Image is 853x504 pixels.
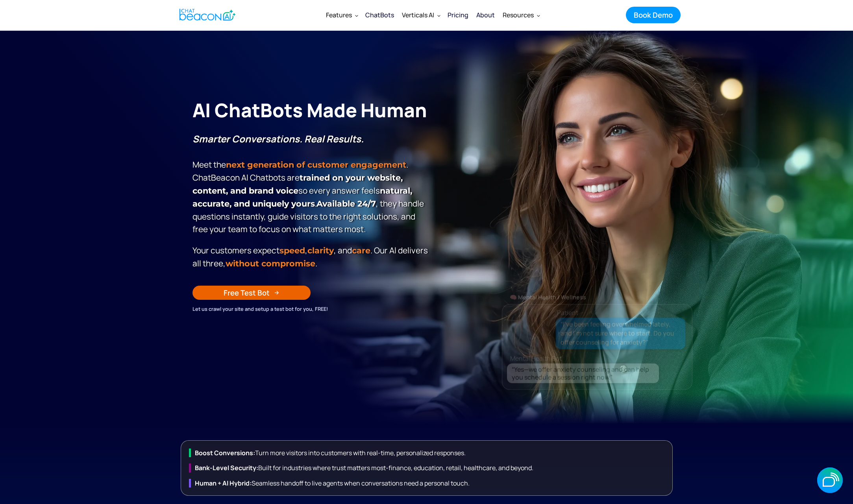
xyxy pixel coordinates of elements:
[361,5,398,25] a: ChatBots
[224,288,270,298] div: Free Test Bot
[316,199,376,209] strong: Available 24/7
[626,7,681,23] a: Book Demo
[499,6,543,24] div: Resources
[634,10,673,20] div: Book Demo
[448,9,468,20] div: Pricing
[322,6,361,24] div: Features
[173,5,240,24] a: home
[355,14,358,17] img: Dropdown
[192,133,431,235] p: Meet the . ChatBeacon Al Chatbots are so every answer feels , they handle questions instantly, gu...
[503,9,534,20] div: Resources
[192,173,403,196] strong: trained on your website, content, and brand voice
[352,246,370,255] span: care
[189,463,668,472] div: Built for industries where trust matters most-finance, education, retail, healthcare, and beyond.
[561,320,681,347] div: “I’ve been feeling overwhelmed lately, and I’m not sure where to start. Do you offer counseling f...
[226,160,406,170] strong: next generation of customer engagement
[192,132,364,145] strong: Smarter Conversations. Real Results.
[472,5,499,25] a: About
[192,244,431,270] p: Your customers expect , , and . Our Al delivers all three, .
[537,14,540,17] img: Dropdown
[437,14,440,17] img: Dropdown
[195,479,252,487] strong: Human + Al Hybrid:
[502,292,692,303] div: 🧠 Mental Health / Wellness
[279,246,305,255] span: speed
[476,9,495,20] div: About
[274,290,279,295] img: Arrow
[510,353,700,364] div: Mental Health Bot
[195,449,255,457] strong: Boost Conversions:
[192,98,431,123] h1: AI ChatBots Made Human
[192,286,311,300] a: Free Test Bot
[444,5,472,25] a: Pricing
[365,9,394,20] div: ChatBots
[195,463,258,472] strong: Bank-Level Security:
[192,186,412,209] span: .
[189,449,668,457] div: Turn more visitors into customers with real-time, personalized responses.
[557,307,578,318] div: Patient
[307,246,334,255] span: clarity
[512,365,657,381] div: “Yes—we offer anxiety counseling and can help you schedule a session right now.”
[398,6,444,24] div: Verticals AI
[192,305,431,313] div: Let us crawl your site and setup a test bot for you, FREE!
[192,186,412,209] strong: natural, accurate, and uniquely yours
[402,9,434,20] div: Verticals AI
[226,258,315,268] span: without compromise
[326,9,352,20] div: Features
[189,479,668,487] div: Seamless handoff to live agents when conversations need a personal touch.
